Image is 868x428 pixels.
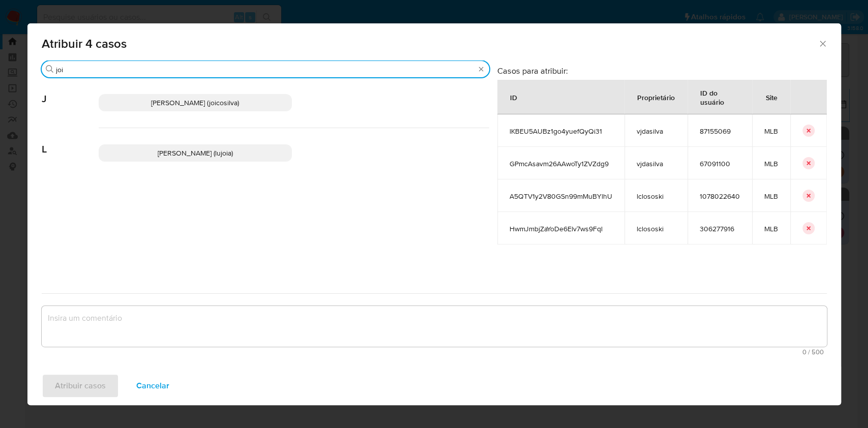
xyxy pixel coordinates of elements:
[510,127,612,136] span: lKBEU5AUBz1go4yuefQyQi31
[637,127,675,136] span: vjdasilva
[498,85,529,109] div: ID
[158,148,233,158] span: [PERSON_NAME] (lujoia)
[42,38,818,50] span: Atribuir 4 casos
[510,224,612,233] span: HwmJmbjZaYoDe6Elv7ws9Fql
[700,127,740,136] span: 87155069
[99,94,292,111] div: [PERSON_NAME] (joicosilva)
[802,125,815,137] button: icon-button
[754,85,790,109] div: Site
[637,192,675,201] span: lclososki
[477,65,485,73] button: Apagar busca
[764,224,778,233] span: MLB
[802,190,815,202] button: icon-button
[42,128,99,156] span: L
[510,192,612,201] span: A5QTV1y2V80GSn99mMuBYlhU
[802,157,815,169] button: icon-button
[99,144,292,162] div: [PERSON_NAME] (lujoia)
[700,224,740,233] span: 306277916
[56,65,475,74] input: Analista de pesquisa
[802,222,815,234] button: icon-button
[510,159,612,168] span: GPmcAsavm26AAwoTy1ZVZdg9
[764,159,778,168] span: MLB
[818,39,827,48] button: Fechar a janela
[27,23,841,405] div: assign-modal
[45,349,824,355] span: Máximo de 500 caracteres
[764,127,778,136] span: MLB
[46,65,54,73] button: Procurar
[136,375,169,397] span: Cancelar
[637,159,675,168] span: vjdasilva
[42,78,99,105] span: J
[625,85,687,109] div: Proprietário
[764,192,778,201] span: MLB
[497,66,827,76] h3: Casos para atribuir:
[123,374,183,398] button: Cancelar
[151,98,239,108] span: [PERSON_NAME] (joicosilva)
[700,159,740,168] span: 67091100
[637,224,675,233] span: lclososki
[700,192,740,201] span: 1078022640
[688,80,752,114] div: ID do usuário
